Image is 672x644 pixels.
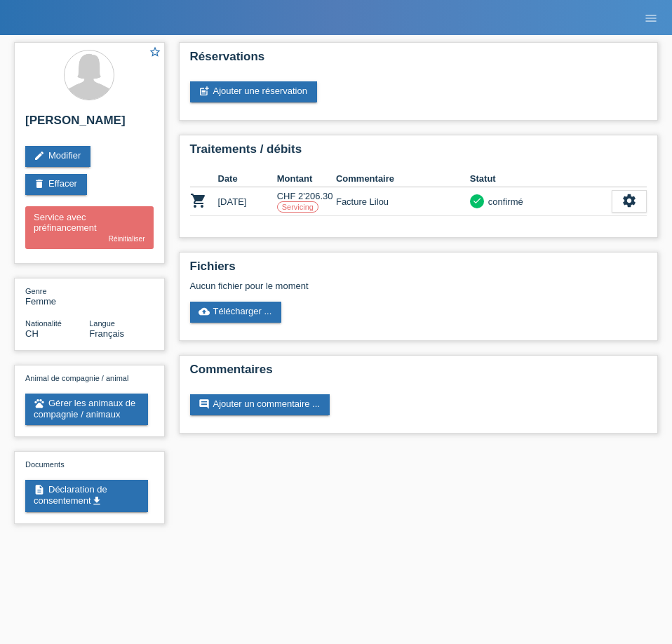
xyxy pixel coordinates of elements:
[149,46,161,60] a: star_border
[199,306,210,317] i: cloud_upload
[218,170,277,187] th: Date
[25,480,148,512] a: descriptionDéclaration de consentementget_app
[190,260,647,281] h2: Fichiers
[644,11,658,25] i: menu
[470,170,612,187] th: Statut
[34,398,45,409] i: pets
[190,142,647,163] h2: Traitements / débits
[190,50,647,71] h2: Réservations
[199,398,210,410] i: comment
[25,460,65,469] span: Documents
[25,286,89,307] div: Femme
[25,319,62,328] span: Nationalité
[25,114,154,135] h2: [PERSON_NAME]
[218,187,277,216] td: [DATE]
[34,150,45,161] i: edit
[190,363,647,384] h2: Commentaires
[190,192,207,209] i: POSP00026745
[277,201,318,213] label: Servicing
[25,174,87,195] a: deleteEffacer
[25,394,148,425] a: petsGérer les animaux de compagnie / animaux
[91,495,102,507] i: get_app
[472,196,482,206] i: check
[34,178,45,189] i: delete
[190,302,282,323] a: cloud_uploadTélécharger ...
[109,235,145,243] a: Réinitialiser
[34,484,45,495] i: description
[25,328,39,339] span: Suisse
[25,146,90,167] a: editModifier
[277,170,336,187] th: Montant
[336,187,470,216] td: Facture Lilou
[25,374,128,382] span: Animal de compagnie / animal
[149,46,161,58] i: star_border
[25,287,47,295] span: Genre
[190,281,516,291] div: Aucun fichier pour le moment
[190,81,317,102] a: post_addAjouter une réservation
[89,319,115,328] span: Langue
[637,13,665,22] a: menu
[277,187,336,216] td: CHF 2'206.30
[621,193,637,208] i: settings
[190,394,330,415] a: commentAjouter un commentaire ...
[336,170,470,187] th: Commentaire
[484,194,523,209] div: confirmé
[199,86,210,97] i: post_add
[89,328,124,339] span: Français
[25,206,154,249] div: Service avec préfinancement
